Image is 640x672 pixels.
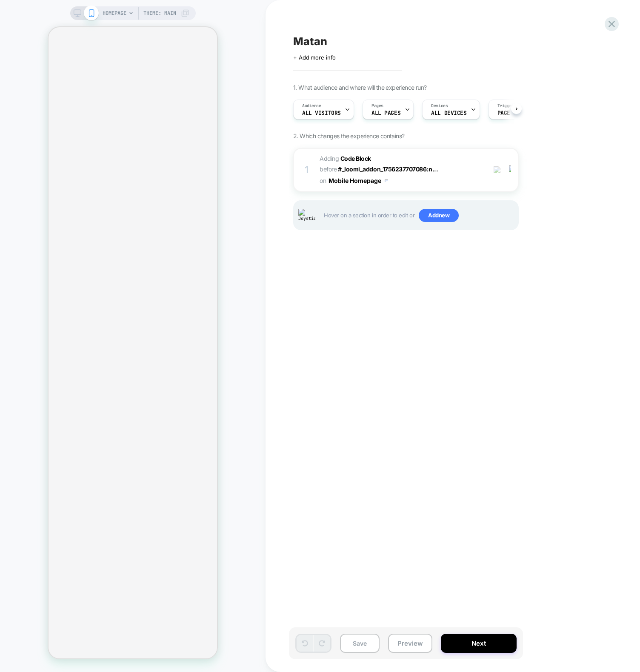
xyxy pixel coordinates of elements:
[431,103,448,109] span: Devices
[103,6,126,20] span: HOMEPAGE
[340,155,371,162] b: Code Block
[298,209,315,222] img: Joystick
[303,162,311,179] div: 1
[324,209,514,222] span: Hover on a section in order to edit or
[293,84,426,91] span: 1. What audience and where will the experience run?
[338,165,438,173] span: #_loomi_addon_1756237707086:n...
[371,103,383,109] span: Pages
[340,634,380,653] button: Save
[320,155,371,162] span: Adding
[302,110,341,116] span: All Visitors
[320,165,337,173] span: BEFORE
[320,175,326,186] span: on
[419,209,459,222] span: Add new
[509,165,511,175] img: close
[293,132,404,140] span: 2. Which changes the experience contains?
[497,110,526,116] span: Page Load
[431,110,466,116] span: ALL DEVICES
[494,166,501,174] img: crossed eye
[385,179,388,182] img: down arrow
[441,634,517,653] button: Next
[329,174,388,187] button: Mobile Homepage
[371,110,400,116] span: ALL PAGES
[388,634,432,653] button: Preview
[497,103,514,109] span: Trigger
[293,54,336,61] span: + Add more info
[293,35,327,48] span: Matan
[143,6,176,20] span: Theme: MAIN
[302,103,321,109] span: Audience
